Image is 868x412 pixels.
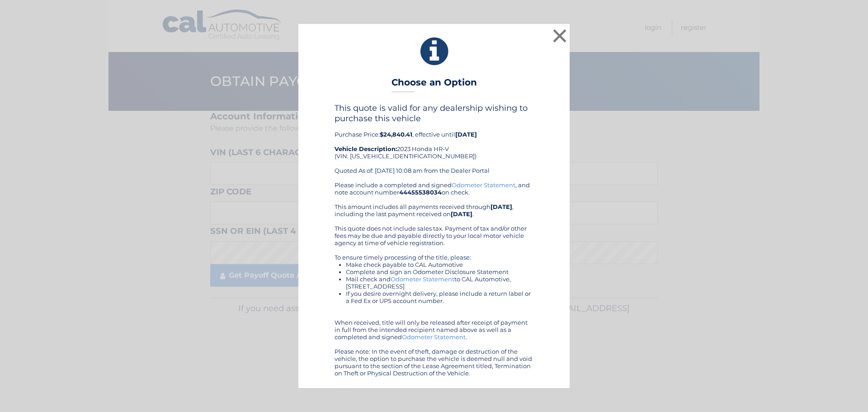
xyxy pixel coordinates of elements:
[402,333,466,341] a: Odometer Statement
[346,275,533,290] li: Mail check and to CAL Automotive, [STREET_ADDRESS]
[380,131,412,138] b: $24,840.41
[452,181,515,189] a: Odometer Statement
[551,27,569,45] button: ×
[392,77,477,93] h3: Choose an Option
[346,268,533,275] li: Complete and sign an Odometer Disclosure Statement
[335,145,397,152] strong: Vehicle Description:
[335,103,533,123] h4: This quote is valid for any dealership wishing to purchase this vehicle
[346,290,533,304] li: If you desire overnight delivery, please include a return label or a Fed Ex or UPS account number.
[399,189,442,196] b: 44455538034
[346,261,533,268] li: Make check payable to CAL Automotive
[451,210,472,218] b: [DATE]
[335,103,533,181] div: Purchase Price: , effective until 2023 Honda HR-V (VIN: [US_VEHICLE_IDENTIFICATION_NUMBER]) Quote...
[455,131,477,138] b: [DATE]
[335,181,533,377] div: Please include a completed and signed , and note account number on check. This amount includes al...
[391,275,454,283] a: Odometer Statement
[491,203,512,210] b: [DATE]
